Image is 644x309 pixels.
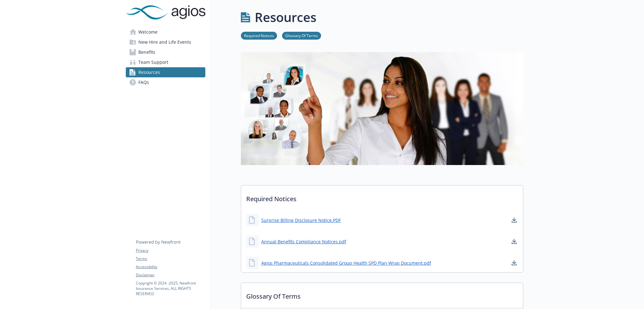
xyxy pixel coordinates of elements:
h1: Resources [255,8,316,27]
a: download document [510,259,518,267]
a: FAQs [126,77,205,87]
a: Welcome [126,27,205,37]
a: Privacy [136,248,205,253]
a: Annual Benefits Compliance Notices.pdf [261,238,346,245]
a: Resources [126,67,205,77]
a: Terms [136,256,205,262]
a: Glossary Of Terms [282,32,321,38]
span: FAQs [138,77,149,87]
p: Copyright © 2024 - 2025 , Newfront Insurance Services, ALL RIGHTS RESERVED [136,280,205,296]
span: Benefits [138,47,155,57]
a: download document [510,216,518,224]
span: Welcome [138,27,158,37]
a: Disclaimer [136,272,205,278]
a: download document [510,238,518,245]
a: Agios Pharmaceuticals Consolidated Group Health SPD Plan Wrap Document.pdf [261,260,431,266]
a: Surprise Billing Disclosure Notice.PDF [261,217,341,223]
span: Resources [138,67,160,77]
span: New Hire and Life Events [138,37,191,47]
a: Accessibility [136,264,205,270]
a: New Hire and Life Events [126,37,205,47]
a: Benefits [126,47,205,57]
img: resources page banner [241,52,523,165]
span: Team Support [138,57,168,67]
a: Team Support [126,57,205,67]
p: Required Notices [241,185,523,209]
p: Glossary Of Terms [241,283,523,306]
a: Required Notices [241,32,277,38]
